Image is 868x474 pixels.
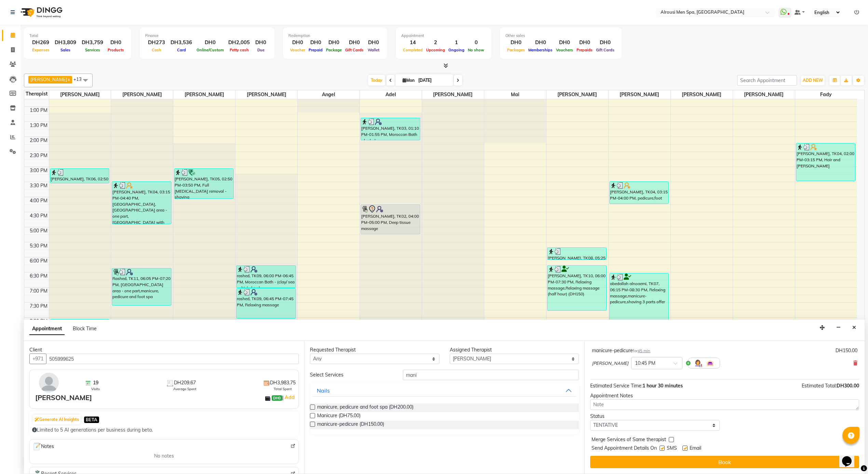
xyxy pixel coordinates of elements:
div: Assigned Therapist [450,346,579,354]
div: Requested Therapist [310,346,439,354]
div: [PERSON_NAME], TK03, 01:10 PM-01:55 PM, Moroccan Bath - herbal [361,118,420,140]
span: No show [466,48,486,52]
span: [PERSON_NAME] [422,90,484,99]
div: 1:30 PM [28,122,49,129]
div: Finance [145,33,269,39]
div: DH3,759 [79,39,106,47]
span: +13 [73,76,87,82]
span: Wallet [366,48,381,52]
div: 1 [447,39,466,47]
span: [PERSON_NAME] [235,90,297,99]
div: 6:30 PM [28,272,49,280]
div: DH0 [106,39,126,47]
div: DH0 [195,39,226,47]
div: DH0 [365,39,382,47]
div: DH2,005 [226,39,253,47]
span: Mon [401,78,416,83]
div: DH0 [527,39,554,47]
span: DH209.67 [174,379,196,386]
span: No notes [154,452,174,460]
div: [PERSON_NAME], TK04, 03:15 PM-04:00 PM, pedicure,foot spa [610,182,668,204]
div: 8:00 PM [28,318,49,325]
span: Cash [150,48,163,52]
div: [PERSON_NAME], TK02, 04:00 PM-05:00 PM, Deep tissue massage [361,205,420,234]
div: 7:30 PM [28,303,49,310]
div: Other sales [505,33,616,39]
div: [PERSON_NAME], TK08, 05:25 PM-05:50 PM, shaving 2 part [547,248,606,259]
input: Search Appointment [737,75,797,86]
button: +971 [29,354,46,364]
span: Today [368,75,385,86]
span: ADD NEW [803,78,823,83]
span: Estimated Total: [802,383,837,389]
span: Card [175,48,188,52]
span: DH3,983.75 [270,379,296,386]
div: DH0 [505,39,527,47]
span: 1 hour 30 minutes [642,383,683,389]
span: DH0 [272,395,282,401]
span: Average Spent [173,386,196,392]
span: Sales [59,48,72,52]
div: [PERSON_NAME], TK10, 06:00 PM-07:30 PM, Relaxing massage,Relaxing massage (half hour) (DH150) [547,266,606,310]
span: Merge Services of Same therapist [592,436,666,445]
div: DH0 [554,39,575,47]
div: DH0 [288,39,307,47]
span: [PERSON_NAME] [733,90,795,99]
span: | [282,393,296,401]
div: Rashed, TK11, 06:05 PM-07:20 PM, [GEOGRAPHIC_DATA] area - one part,manicure, pedicure and foot spa [112,268,171,305]
div: 6:00 PM [28,257,49,265]
button: Nails [313,384,576,397]
button: ADD NEW [801,76,825,85]
div: abedallah alnoaemi, TK07, 06:15 PM-08:30 PM, Relaxing massage,manicure-pedicure,shaving 3 parts o... [610,273,668,341]
span: Voucher [288,48,307,52]
span: [PERSON_NAME] [546,90,608,99]
span: SMS [667,445,677,453]
div: DH0 [575,39,594,47]
div: Select Services [305,371,398,379]
button: Book [590,456,859,468]
span: Send Appointment Details On [592,445,657,453]
span: Products [106,48,126,52]
div: Status [590,413,720,420]
div: rashed, TK09, 06:45 PM-07:45 PM, Relaxing massage [236,289,295,318]
div: Total [29,33,126,39]
a: Add [284,393,296,401]
div: [PERSON_NAME], TK05, 02:50 PM-03:50 PM, Full [MEDICAL_DATA] removal - shaving [174,169,233,198]
div: DH0 [253,39,269,47]
span: [PERSON_NAME] [609,90,670,99]
span: [PERSON_NAME] [111,90,173,99]
div: DH3,809 [52,39,79,47]
span: Gift Cards [594,48,616,52]
span: Prepaids [575,48,594,52]
div: [PERSON_NAME], TK04, 02:00 PM-03:15 PM, Hair and [PERSON_NAME] [796,143,855,181]
span: [PERSON_NAME] [671,90,733,99]
div: [PERSON_NAME], TK14, 07:45 PM-08:15 PM, shaving 3 parts offer [50,319,109,333]
img: avatar [39,373,59,393]
iframe: chat widget [839,447,861,467]
div: [PERSON_NAME] [35,393,92,403]
div: 0 [466,39,486,47]
div: [PERSON_NAME], TK06, 02:50 PM-03:20 PM, shaving 3 parts offer [50,169,109,183]
div: 5:00 PM [28,227,49,234]
div: DH0 [307,39,324,47]
span: Package [324,48,343,52]
div: Appointment Notes [590,392,859,399]
span: Due [256,48,266,52]
span: Prepaid [307,48,324,52]
div: 2:30 PM [28,152,49,159]
span: Angel [298,90,360,99]
span: Email [690,445,701,453]
div: 5:30 PM [28,242,49,249]
div: DH0 [594,39,616,47]
input: 2025-09-01 [416,75,450,86]
span: Adel [360,90,422,99]
div: 1:00 PM [28,107,49,114]
span: Estimated Service Time: [590,383,642,389]
span: Memberships [527,48,554,52]
span: Expenses [30,48,51,52]
span: [PERSON_NAME] [49,90,111,99]
span: Notes [32,442,54,451]
span: Appointment [29,323,65,335]
span: 19 [93,379,98,386]
span: Gift Cards [343,48,365,52]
